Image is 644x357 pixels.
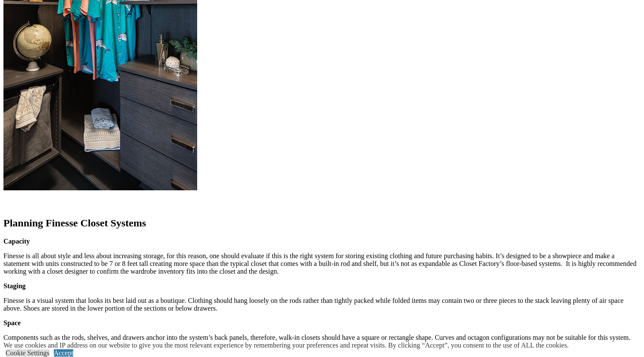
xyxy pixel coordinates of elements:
p: Finesse is a visual system that looks its best laid out as a boutique. Clothing should hang loose... [3,297,641,312]
a: Cookie Settings [6,349,50,357]
p: Finesse is all about style and less about increasing storage, for this reason, one should evaluat... [3,252,641,275]
strong: Staging [3,282,26,290]
strong: Space [3,319,21,326]
h2: Planning Finesse Closet Systems [3,217,641,229]
strong: Capacity [3,238,30,245]
p: Components such as the rods, shelves, and drawers anchor into the system’s back panels, therefore... [3,334,641,349]
a: Accept [54,349,73,357]
div: We use cookies and IP address on our website to give you the most relevant experience by remember... [3,342,569,349]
